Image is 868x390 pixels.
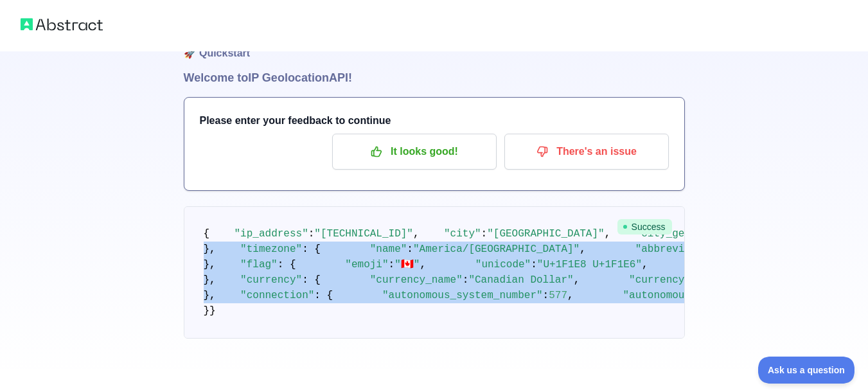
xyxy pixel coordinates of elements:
span: : { [278,259,296,270]
img: Abstract logo [21,15,103,33]
span: "unicode" [475,259,531,270]
span: : [531,259,537,270]
span: , [642,259,648,270]
span: Success [617,219,672,235]
h3: Please enter your feedback to continue [200,113,669,129]
span: "[GEOGRAPHIC_DATA]" [487,228,604,240]
span: "name" [370,244,407,255]
span: , [567,290,574,301]
span: "America/[GEOGRAPHIC_DATA]" [413,244,580,255]
span: : { [302,244,321,255]
span: "autonomous_system_organization" [623,290,820,301]
span: : [389,259,395,270]
span: "flag" [240,259,278,270]
span: "U+1F1E8 U+1F1E6" [537,259,642,270]
span: "emoji" [345,259,388,270]
span: , [413,228,420,240]
span: , [580,244,586,255]
span: 577 [549,290,567,301]
span: "currency" [240,274,302,286]
span: , [420,259,426,270]
span: "[TECHNICAL_ID]" [314,228,413,240]
span: , [605,228,611,240]
h1: Welcome to IP Geolocation API! [184,69,685,87]
span: "timezone" [240,244,302,255]
span: : [463,274,469,286]
span: "ip_address" [235,228,308,240]
span: "currency_name" [370,274,463,286]
iframe: Toggle Customer Support [758,357,855,384]
span: : [481,228,488,240]
span: "Canadian Dollar" [468,274,573,286]
span: "currency_code" [629,274,722,286]
span: : [407,244,413,255]
span: : [308,228,315,240]
span: "city" [444,228,481,240]
span: "abbreviation" [635,244,722,255]
p: There's an issue [514,141,659,163]
span: : [543,290,549,301]
span: "connection" [240,290,314,301]
button: There's an issue [504,134,669,170]
span: { [204,228,210,240]
span: : { [314,290,333,301]
button: It looks good! [332,134,497,170]
p: It looks good! [342,141,487,163]
span: "autonomous_system_number" [382,290,543,301]
span: , [574,274,580,286]
span: : { [302,274,321,286]
span: "🇨🇦" [394,259,420,270]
